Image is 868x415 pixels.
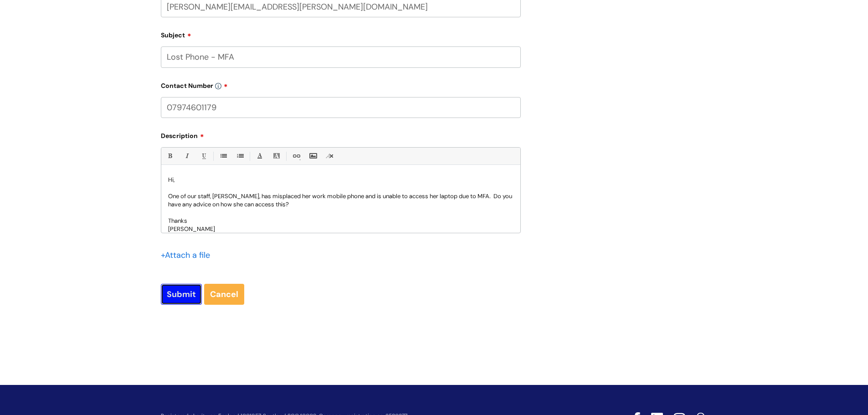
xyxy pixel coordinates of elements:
[324,150,335,162] a: Remove formatting (Ctrl-\)
[290,150,302,162] a: Link
[217,150,229,162] a: • Unordered List (Ctrl-Shift-7)
[161,284,202,305] input: Submit
[168,225,514,233] p: [PERSON_NAME]
[161,79,521,90] label: Contact Number
[234,150,246,162] a: 1. Ordered List (Ctrl-Shift-8)
[161,129,521,140] label: Description
[204,284,244,305] a: Cancel
[168,217,514,225] p: Thanks
[181,150,192,162] a: Italic (Ctrl-I)
[271,150,282,162] a: Back Color
[161,250,165,261] span: +
[254,150,265,162] a: Font Color
[168,176,514,184] p: Hi,
[161,28,521,39] label: Subject
[168,192,514,209] p: One of our staff, [PERSON_NAME], has misplaced her work mobile phone and is unable to access her ...
[198,150,209,162] a: Underline(Ctrl-U)
[161,248,216,262] div: Attach a file
[307,150,318,162] a: Insert Image...
[164,150,175,162] a: Bold (Ctrl-B)
[215,83,221,89] img: info-icon.svg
